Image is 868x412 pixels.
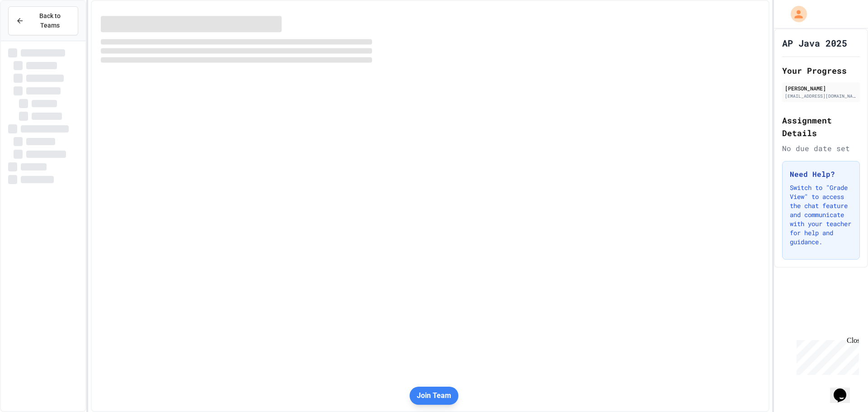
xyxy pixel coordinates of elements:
[29,11,71,30] span: Back to Teams
[782,37,847,49] h1: AP Java 2025
[781,4,809,24] div: My Account
[410,387,458,405] button: Join Team
[782,64,860,77] h2: Your Progress
[830,376,859,403] iframe: chat widget
[8,6,78,35] button: Back to Teams
[793,336,859,375] iframe: chat widget
[782,114,860,139] h2: Assignment Details
[785,84,857,92] div: [PERSON_NAME]
[782,143,860,154] div: No due date set
[785,93,857,99] div: [EMAIL_ADDRESS][DOMAIN_NAME]
[790,183,852,246] p: Switch to "Grade View" to access the chat feature and communicate with your teacher for help and ...
[790,169,852,180] h3: Need Help?
[4,4,62,57] div: Chat with us now!Close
